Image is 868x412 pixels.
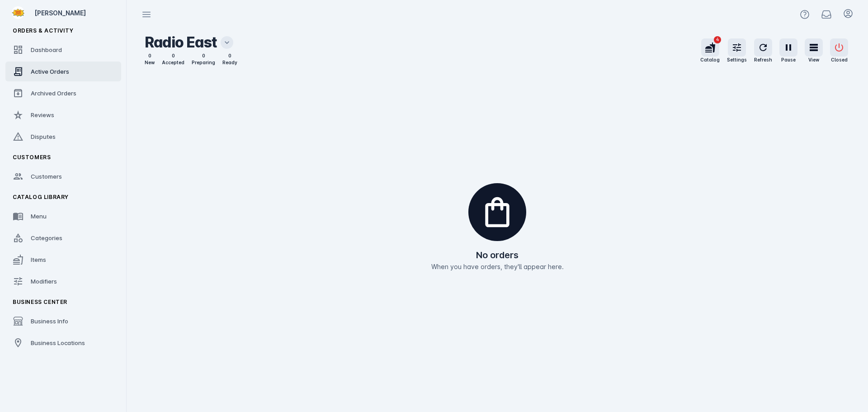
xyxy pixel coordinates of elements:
span: Modifiers [31,278,57,285]
span: Business Center [13,298,67,305]
span: Archived Orders [31,90,76,97]
div: [PERSON_NAME] [34,8,118,18]
div: Refresh [754,57,772,63]
button: 4 [701,38,719,57]
span: Dashboard [31,46,62,53]
a: Business Info [5,311,121,331]
div: Ready [222,59,237,66]
a: Customers [5,166,121,186]
a: Menu [5,206,121,226]
span: 4 [714,36,721,43]
div: New [145,59,155,66]
div: View [808,57,819,63]
span: Items [31,256,46,263]
div: 0 [172,52,175,59]
div: Pause [781,57,796,63]
span: Active Orders [31,68,69,75]
span: Orders & Activity [13,27,73,34]
div: Closed [831,57,848,63]
span: Disputes [31,133,56,140]
div: 0 [202,52,205,59]
div: Catalog [700,57,720,63]
p: When you have orders, they'll appear here. [431,262,564,271]
div: Preparing [192,59,215,66]
a: Disputes [5,127,121,147]
span: Customers [13,154,51,161]
span: Catalog Library [13,194,69,200]
a: Categories [5,228,121,248]
span: Business Locations [31,339,85,346]
a: Business Locations [5,333,121,353]
span: Menu [31,213,47,220]
div: Settings [727,57,747,63]
a: Modifiers [5,271,121,291]
a: Archived Orders [5,83,121,103]
h2: No orders [476,248,519,262]
a: Active Orders [5,62,121,81]
div: 0 [228,52,231,59]
a: Items [5,250,121,270]
span: Categories [31,234,62,242]
a: Dashboard [5,40,121,60]
span: Customers [31,173,62,180]
div: 0 [148,52,151,59]
a: Reviews [5,105,121,125]
span: Reviews [31,111,54,118]
span: Business Info [31,317,68,325]
h2: Radio East [145,33,217,52]
div: Accepted [162,59,184,66]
